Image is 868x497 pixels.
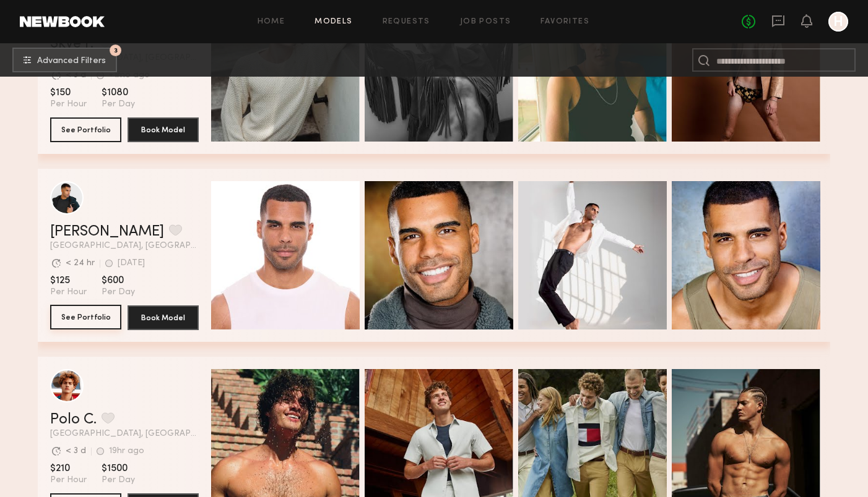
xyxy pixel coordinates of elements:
button: See Portfolio [50,305,121,329]
div: < 3 d [66,447,86,456]
span: Per Day [102,99,135,110]
span: Per Day [102,475,135,486]
a: H [828,12,848,32]
a: Models [315,18,352,26]
span: 3 [114,48,118,53]
span: $600 [102,274,135,287]
span: Per Hour [50,99,87,110]
a: Requests [383,18,430,26]
span: $125 [50,274,87,287]
button: See Portfolio [50,117,121,142]
span: $150 [50,87,87,99]
a: Polo C. [50,412,97,427]
div: < 24 hr [66,259,95,268]
span: $1500 [102,462,135,475]
span: [GEOGRAPHIC_DATA], [GEOGRAPHIC_DATA] [50,430,199,438]
button: Book Model [128,305,199,330]
span: $1080 [102,87,135,99]
span: Per Day [102,287,135,298]
a: Job Posts [460,18,511,26]
span: $210 [50,462,87,475]
span: Per Hour [50,287,87,298]
a: [PERSON_NAME] [50,224,164,239]
button: Book Model [128,117,199,142]
span: [GEOGRAPHIC_DATA], [GEOGRAPHIC_DATA] [50,242,199,250]
a: See Portfolio [50,305,121,330]
div: 19hr ago [109,447,144,456]
a: Favorites [540,18,589,26]
div: [DATE] [118,259,145,268]
button: 3Advanced Filters [12,48,117,72]
span: Per Hour [50,475,87,486]
a: Home [258,18,285,26]
span: Advanced Filters [37,57,106,66]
